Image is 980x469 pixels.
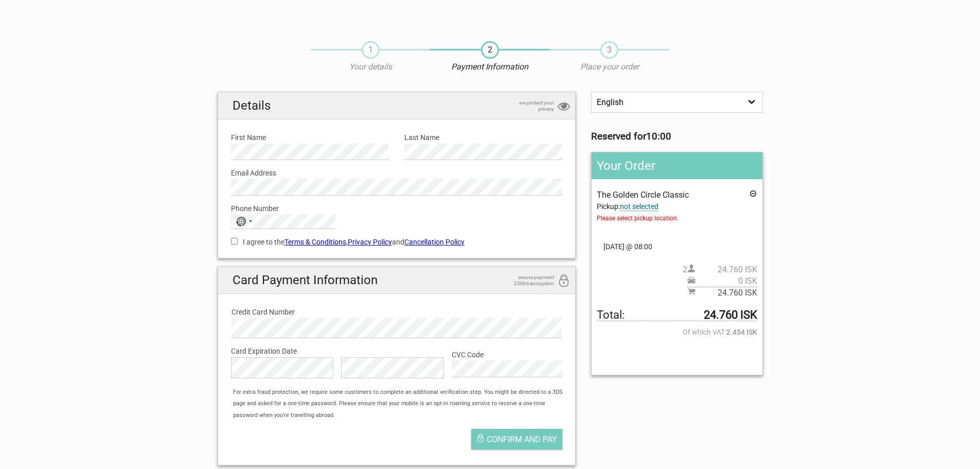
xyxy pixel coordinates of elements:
[597,202,757,224] span: Pickup:
[726,326,757,338] strong: 2.454 ISK
[231,215,257,228] button: Selected country
[231,306,562,318] label: Credit Card Number
[487,435,557,444] span: Confirm and pay
[696,264,757,275] span: 24.760 ISK
[362,41,380,59] span: 1
[620,202,658,211] span: Change pickup place
[597,309,757,321] span: Total to be paid
[550,61,669,73] p: Place your order
[646,131,671,142] strong: 10:00
[430,61,549,73] p: Payment Information
[404,132,562,143] label: Last Name
[231,203,563,214] label: Phone Number
[687,287,757,299] span: Subtotal
[348,238,392,246] a: Privacy Policy
[231,345,563,357] label: Card Expiration Date
[558,100,570,114] i: privacy protection
[597,190,689,200] span: The Golden Circle Classic
[683,264,757,275] span: 2 person(s)
[592,152,762,179] h2: Your Order
[218,92,576,119] h2: Details
[404,238,465,246] a: Cancellation Policy
[284,238,346,246] a: Terms & Conditions
[231,167,563,179] label: Email Address
[597,213,757,224] span: Please select pickup location.
[228,387,575,421] div: For extra fraud protection, we require some customers to complete an additional verification step...
[471,429,562,449] button: Confirm and pay
[452,349,562,360] label: CVC Code
[481,41,499,59] span: 2
[600,41,618,59] span: 3
[696,287,757,299] span: 24.760 ISK
[696,275,757,287] span: 0 ISK
[597,241,757,252] span: [DATE] @ 08:00
[558,274,570,288] i: 256bit encryption
[591,131,762,142] h3: Reserved for
[704,309,757,321] strong: 24.760 ISK
[597,326,757,338] span: Of which VAT:
[503,100,554,112] span: we protect your privacy
[687,275,757,287] span: Pickup price
[218,267,576,294] h2: Card Payment Information
[503,274,554,287] span: secure payment 256bit encryption
[311,61,430,73] p: Your details
[231,236,563,248] label: I agree to the , and
[231,132,389,143] label: First Name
